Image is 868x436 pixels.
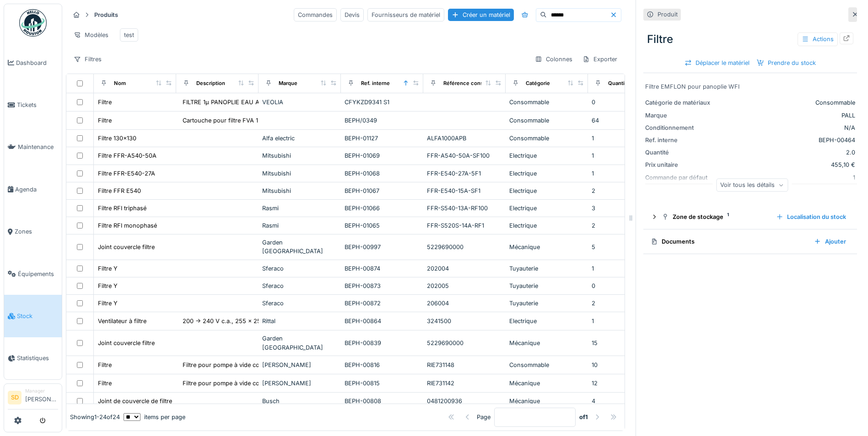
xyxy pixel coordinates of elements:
div: Tuyauterie [509,282,584,290]
div: Consommable [509,116,584,125]
div: Filtres [70,53,106,66]
div: 1 [592,264,667,273]
div: 3 [592,204,667,213]
div: BEPH-00464 [717,136,855,144]
div: Voir tous les détails [716,178,788,191]
div: Quantité [608,80,630,87]
div: Exporter [578,53,621,66]
div: Fournisseurs de matériel [367,8,444,21]
strong: Produits [91,11,122,19]
div: BEPH-01127 [345,134,420,143]
div: Catégorie de matériaux [645,98,714,107]
div: 2 [592,186,667,195]
div: 1 [592,169,667,178]
div: 10 [592,361,667,369]
span: Agenda [15,185,58,194]
li: [PERSON_NAME] [25,388,58,407]
div: 4 [592,397,667,405]
div: Electrique [509,317,584,325]
div: FILTRE 1µ PANOPLIE EAU ADOUCIE [183,98,282,106]
div: FFR-S540-13A-RF100 [427,204,502,213]
a: Stock [4,295,62,337]
div: 0 [592,98,667,106]
div: ALFA1000APB [427,134,502,143]
div: 15 [592,339,667,347]
div: 455,10 € [717,160,855,169]
div: BEPH-00873 [345,282,420,290]
div: Rasmi [262,221,337,230]
div: BEPH-00864 [345,317,420,325]
div: Ref. interne [361,80,390,87]
div: Sferaco [262,282,337,290]
div: Filtre [98,98,112,106]
div: BEPH-01066 [345,204,420,213]
div: Electrique [509,186,584,195]
div: Tuyauterie [509,264,584,273]
div: Description [196,80,225,87]
div: Consommable [717,98,855,107]
div: Filtre EMFLON pour panoplie WFI [645,82,855,91]
div: BEPH-01067 [345,186,420,195]
div: 206004 [427,299,502,308]
div: Déplacer le matériel [681,57,753,69]
div: 5229690000 [427,243,502,251]
div: Electrique [509,204,584,213]
div: BEPH-00816 [345,361,420,369]
div: Ventilateur à filtre [98,317,146,325]
div: Mitsubishi [262,169,337,178]
div: Electrique [509,151,584,160]
a: Dashboard [4,42,62,84]
div: 0 [592,282,667,290]
div: PALL [717,111,855,120]
div: CFYKZD9341 S1 [345,98,420,106]
div: Garden [GEOGRAPHIC_DATA] [262,334,337,351]
div: Filtre pour pompe à vide compteurs particulaire... [183,361,320,369]
div: 12 [592,379,667,388]
div: Mécanique [509,243,584,251]
div: Produit [658,10,678,19]
div: Filtre [643,27,857,51]
div: BEPH-00839 [345,339,420,347]
div: 1 [592,317,667,325]
div: VEOLIA [262,98,337,106]
div: Quantité [645,148,714,157]
div: 2 [592,299,667,308]
div: Commandes [294,8,337,21]
div: Créer un matériel [448,9,514,21]
div: 202005 [427,282,502,290]
div: BEPH-00997 [345,243,420,251]
div: Marque [279,80,297,87]
div: Garden [GEOGRAPHIC_DATA] [262,238,337,255]
div: Filtre [98,379,112,388]
div: Cartouche pour filtre FVA 12 - FVA 34 - dia ext... [183,116,319,125]
div: 1 [592,134,667,143]
div: Consommable [509,98,584,106]
span: Stock [17,312,58,320]
div: BEPH-01068 [345,169,420,178]
div: Devis [340,8,364,21]
div: Filtre FFR-A540-50A [98,151,156,160]
summary: DocumentsAjouter [647,233,853,250]
div: Rasmi [262,204,337,213]
div: Filtre FFR-E540-27A [98,169,155,178]
div: Actions [798,32,838,46]
div: Documents [651,237,807,246]
a: SD Manager[PERSON_NAME] [8,388,58,409]
div: RIE731142 [427,379,502,388]
div: Page [477,413,491,421]
div: [PERSON_NAME] [262,379,337,388]
div: RIE731148 [427,361,502,369]
div: BEPH-00874 [345,264,420,273]
div: FFR-A540-50A-SF100 [427,151,502,160]
div: Ref. interne [645,136,714,144]
div: Filtre pour pompe à vide compteurs particulaire... [183,379,320,388]
div: FFR-E540-27A-5F1 [427,169,502,178]
div: Mécanique [509,379,584,388]
a: Statistiques [4,337,62,379]
summary: Zone de stockage1Localisation du stock [647,208,853,225]
div: Joint de couvercle de filtre [98,397,172,405]
div: Filtre Y [98,282,118,290]
strong: of 1 [579,413,588,421]
div: 5 [592,243,667,251]
div: test [124,31,134,39]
